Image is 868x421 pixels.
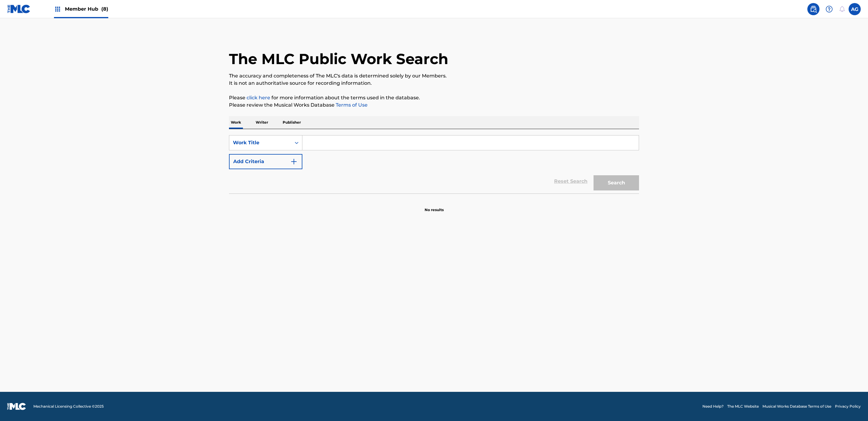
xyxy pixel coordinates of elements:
button: Add Criteria [229,154,302,169]
a: The MLC Website [727,404,759,409]
div: Help [823,3,835,15]
form: Search Form [229,135,639,193]
p: The accuracy and completeness of The MLC's data is determined solely by our Members. [229,72,639,80]
a: Privacy Policy [835,404,861,409]
span: (8) [101,6,108,12]
a: Public Search [807,3,819,15]
img: logo [7,403,26,410]
p: Writer [254,116,270,129]
div: User Menu [849,3,861,15]
p: Please review the Musical Works Database [229,101,639,109]
a: click here [247,95,270,101]
img: 9d2ae6d4665cec9f34b9.svg [290,158,298,165]
p: Please for more information about the terms used in the database. [229,94,639,101]
img: help [826,5,833,13]
div: Work Title [233,139,288,146]
a: Musical Works Database Terms of Use [762,404,831,409]
img: search [810,5,817,13]
p: Publisher [281,116,303,129]
img: Top Rightsholders [54,5,61,13]
p: Work [229,116,243,129]
img: MLC Logo [7,5,31,13]
h1: The MLC Public Work Search [229,50,448,68]
a: Terms of Use [335,102,368,108]
span: Mechanical Licensing Collective © 2025 [33,404,104,409]
a: Need Help? [702,404,724,409]
span: Member Hub [65,5,108,12]
p: No results [425,200,444,213]
div: Notifications [839,6,845,12]
p: It is not an authoritative source for recording information. [229,80,639,87]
